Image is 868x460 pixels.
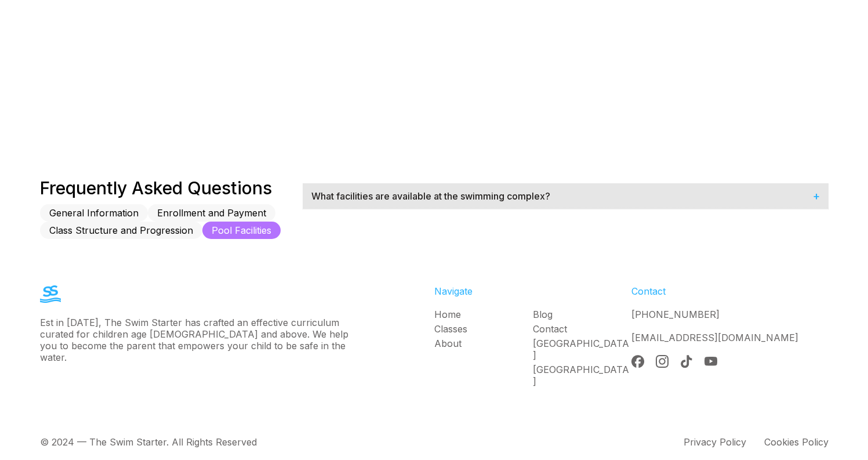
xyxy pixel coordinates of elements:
a: [GEOGRAPHIC_DATA] [533,364,631,387]
a: [EMAIL_ADDRESS][DOMAIN_NAME] [631,332,798,343]
div: Privacy Policy [684,436,746,448]
a: About [434,338,533,349]
a: Classes [434,323,533,335]
img: Facebook [631,355,644,368]
button: Enrollment and Payment [148,204,275,222]
a: Blog [533,309,631,320]
div: Frequently Asked Questions [40,178,303,198]
button: General Information [40,204,148,222]
img: The Swim Starter Logo [40,285,61,303]
a: [GEOGRAPHIC_DATA] [533,338,631,361]
img: Tik Tok [680,355,693,368]
button: Pool Facilities [202,222,281,239]
span: + [813,189,820,203]
img: YouTube [704,355,717,368]
img: Instagram [656,355,669,368]
div: What facilities are available at the swimming complex? [303,183,829,209]
div: © 2024 — The Swim Starter. All Rights Reserved [40,436,257,448]
div: Contact [631,285,829,297]
a: Home [434,309,533,320]
button: Class Structure and Progression [40,222,202,239]
div: Navigate [434,285,631,297]
div: Cookies Policy [764,436,829,448]
a: [PHONE_NUMBER] [631,309,720,320]
div: Est in [DATE], The Swim Starter has crafted an effective curriculum curated for children age [DEM... [40,317,355,363]
a: Contact [533,323,631,335]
